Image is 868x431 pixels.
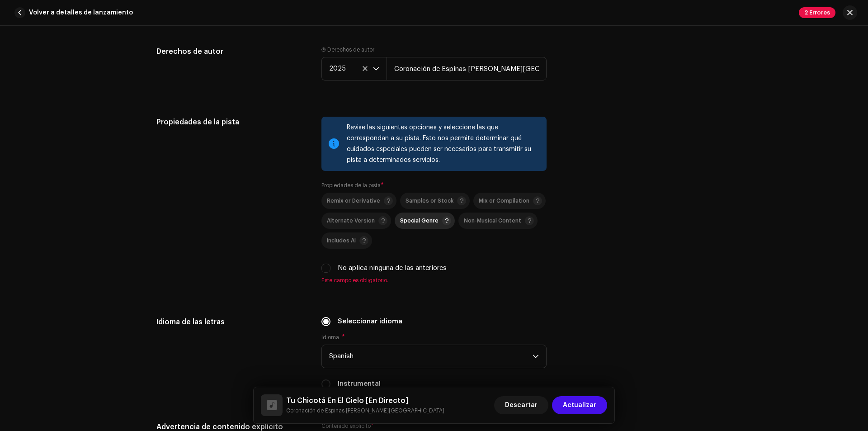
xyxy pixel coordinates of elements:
div: dropdown trigger [373,57,379,80]
small: Contenido explícito [321,422,371,431]
span: 2025 [329,57,373,80]
p-togglebutton: Samples or Stock [400,193,470,209]
p-togglebutton: Non-Musical Content [458,213,538,229]
label: Instrumental [338,379,381,389]
span: Samples or Stock [406,198,453,204]
input: e.g. Label LLC [387,57,547,81]
p-togglebutton: Remix or Derivative [321,193,396,209]
span: Alternate Version [327,218,375,224]
p-togglebutton: Special Genre [395,213,455,229]
p-togglebutton: Alternate Version [321,213,391,229]
div: dropdown trigger [533,345,539,368]
p-togglebutton: Mix or Compilation [473,193,546,209]
label: No aplica ninguna de las anteriores [338,263,447,273]
span: Special Genre [400,218,439,224]
small: Tu Chicotá En El Cielo [En Directo] [286,406,444,415]
span: Includes AI [327,238,356,244]
div: Revise las siguientes opciones y seleccione las que correspondan a su pista. Esto nos permite det... [347,122,539,166]
button: Actualizar [552,396,607,414]
p-togglebutton: Includes AI [321,232,372,249]
span: Remix or Derivative [327,198,380,204]
label: Ⓟ Derechos de autor [321,46,374,53]
label: Idioma [321,334,345,341]
span: Descartar [505,396,538,414]
h5: Derechos de autor [156,46,307,57]
span: Este campo es obligatorio. [321,277,547,284]
span: Actualizar [563,396,596,414]
label: Propiedades de la pista [321,182,384,189]
span: Non-Musical Content [464,218,521,224]
span: Mix or Compilation [479,198,529,204]
h5: Propiedades de la pista [156,117,307,128]
h5: Idioma de las letras [156,317,307,327]
span: Spanish [329,345,533,368]
button: Descartar [494,396,548,414]
label: Seleccionar idioma [338,317,402,327]
h5: Tu Chicotá En El Cielo [En Directo] [286,395,444,406]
